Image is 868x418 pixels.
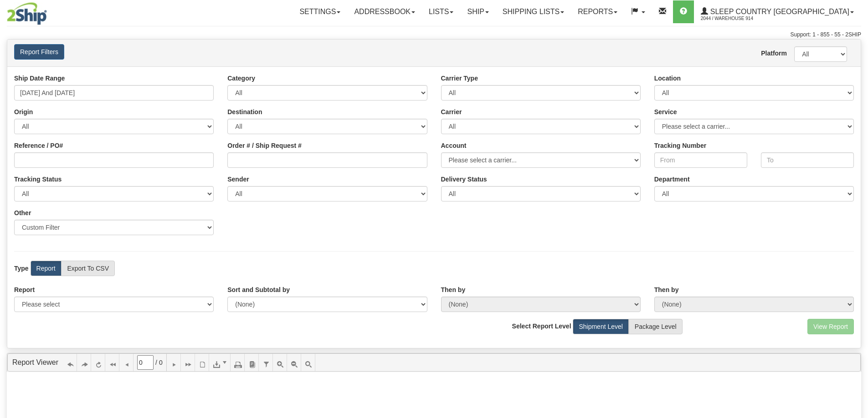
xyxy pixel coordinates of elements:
label: Department [654,175,690,184]
label: Then by [441,285,466,294]
label: Sort and Subtotal by [227,285,290,294]
div: Support: 1 - 855 - 55 - 2SHIP [7,31,861,39]
label: Tracking Status [14,175,62,184]
span: 0 [159,358,163,367]
label: Origin [14,107,33,116]
label: Location [654,74,681,83]
label: Report [14,285,35,294]
a: Settings [293,0,347,23]
label: Tracking Number [654,141,706,150]
label: Shipment Level [573,319,629,334]
a: Reports [571,0,624,23]
label: Then by [654,285,679,294]
button: View Report [807,319,854,334]
label: Ship Date Range [14,74,65,83]
label: Platform [761,49,781,58]
label: Service [654,107,677,116]
a: Shipping lists [496,0,571,23]
a: Lists [422,0,460,23]
label: Destination [227,107,262,116]
label: Reference / PO# [14,141,63,150]
input: To [761,152,854,168]
label: Carrier Type [441,74,478,83]
a: Addressbook [347,0,422,23]
button: Report Filters [14,44,64,60]
span: / [155,358,157,367]
label: Type [14,264,29,273]
label: Carrier [441,107,462,116]
img: logo2044.jpg [7,2,47,25]
a: Report Viewer [12,358,58,366]
label: Please ensure data set in report has been RECENTLY tracked from your Shipment History [441,175,487,184]
label: Export To CSV [61,261,115,276]
span: 2044 / Warehouse 914 [701,14,769,23]
label: Report [31,261,62,276]
span: Sleep Country [GEOGRAPHIC_DATA] [708,8,849,15]
label: Category [227,74,255,83]
label: Sender [227,175,249,184]
a: Sleep Country [GEOGRAPHIC_DATA] 2044 / Warehouse 914 [694,0,861,23]
label: Select Report Level [512,322,571,331]
iframe: chat widget [847,162,867,255]
label: Account [441,141,467,150]
input: From [654,152,747,168]
label: Order # / Ship Request # [227,141,302,150]
select: Please ensure data set in report has been RECENTLY tracked from your Shipment History [441,186,641,201]
label: Other [14,208,31,217]
a: Ship [460,0,495,23]
label: Package Level [629,319,683,334]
